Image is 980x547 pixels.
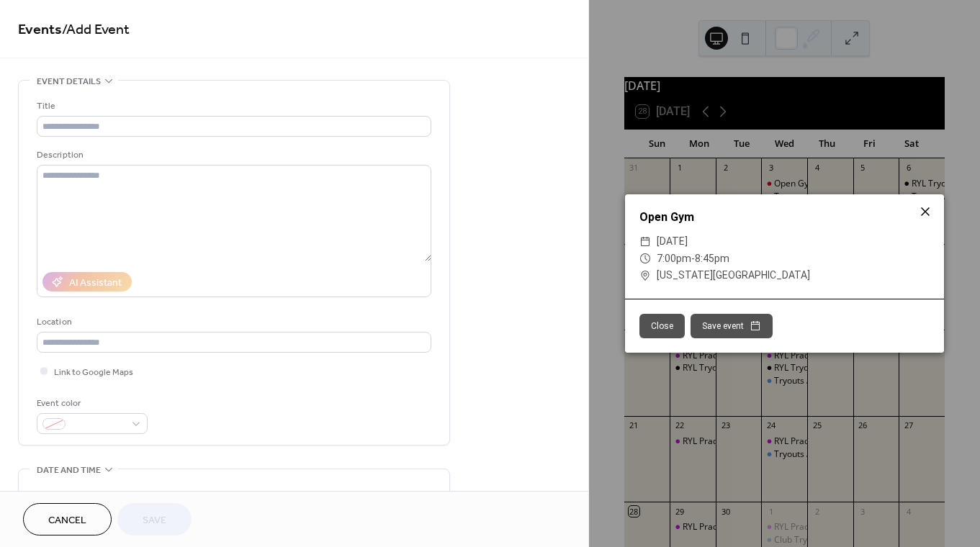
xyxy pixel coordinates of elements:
div: ​ [639,250,651,268]
div: Title [37,99,428,114]
button: Close [639,314,685,338]
a: Events [18,16,62,44]
span: Date and time [37,463,101,478]
button: Save event [691,314,773,338]
span: - [691,253,695,264]
span: Cancel [48,513,86,528]
div: ​ [639,267,651,284]
span: [DATE] [657,233,688,250]
div: Description [37,148,428,163]
span: Link to Google Maps [54,365,133,380]
div: Event color [37,396,145,411]
span: / Add Event [62,16,130,44]
button: Cancel [23,503,112,535]
span: 8:45pm [695,253,729,264]
span: Event details [37,74,101,89]
span: [US_STATE][GEOGRAPHIC_DATA] [657,267,810,284]
div: Start date [37,487,81,502]
div: End date [241,487,282,502]
div: Open Gym [625,209,944,226]
div: Location [37,315,428,330]
div: ​ [639,233,651,250]
span: 7:00pm [657,253,691,264]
